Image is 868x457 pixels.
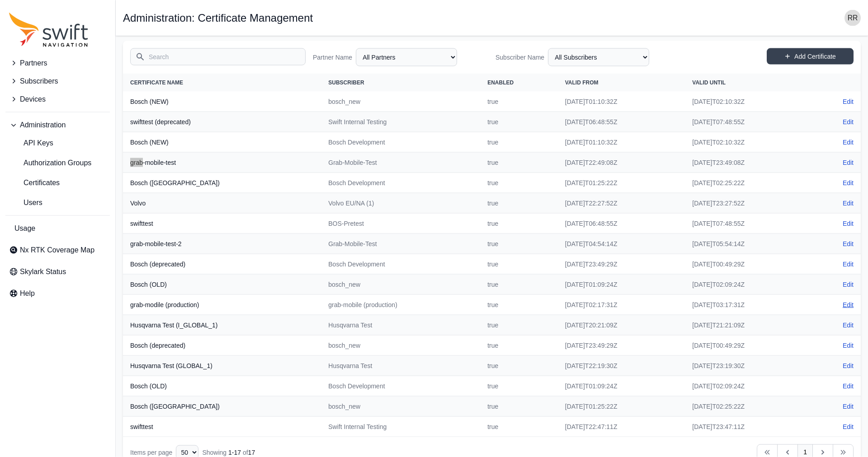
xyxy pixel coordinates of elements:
[480,214,558,234] td: true
[558,112,685,132] td: [DATE]T06:48:55Z
[313,53,352,62] label: Partner Name
[5,174,110,192] a: Certificates
[321,132,480,153] td: Bosch Development
[843,402,854,411] a: Edit
[558,417,685,437] td: [DATE]T22:47:11Z
[14,223,35,234] span: Usage
[558,193,685,214] td: [DATE]T22:27:52Z
[20,58,47,69] span: Partners
[558,173,685,193] td: [DATE]T01:25:22Z
[685,376,812,396] td: [DATE]T02:09:24Z
[123,417,321,437] th: swifttest
[123,13,313,23] h1: Administration: Certificate Management
[843,300,854,309] a: Edit
[20,120,66,131] span: Administration
[123,193,321,214] th: Volvo
[480,112,558,132] td: true
[843,158,854,167] a: Edit
[9,138,53,149] span: API Keys
[843,178,854,187] a: Edit
[321,254,480,275] td: Bosch Development
[685,112,812,132] td: [DATE]T07:48:55Z
[321,112,480,132] td: Swift Internal Testing
[123,92,321,112] th: Bosch (NEW)
[123,153,321,173] th: grab-mobile-test
[321,153,480,173] td: Grab-Mobile-Test
[9,177,60,188] span: Certificates
[558,153,685,173] td: [DATE]T22:49:08Z
[248,449,255,456] span: 17
[20,266,66,277] span: Skylark Status
[321,315,480,336] td: Husqvarna Test
[685,173,812,193] td: [DATE]T02:25:22Z
[843,382,854,391] a: Edit
[685,295,812,315] td: [DATE]T03:17:31Z
[843,321,854,330] a: Edit
[480,336,558,356] td: true
[321,417,480,437] td: Swift Internal Testing
[480,92,558,112] td: true
[685,92,812,112] td: [DATE]T02:10:32Z
[228,449,241,456] span: 1 - 17
[558,214,685,234] td: [DATE]T06:48:55Z
[123,356,321,376] th: Husqvarna Test (GLOBAL_1)
[480,74,558,92] th: Enabled
[480,132,558,153] td: true
[130,48,306,65] input: Search
[356,48,457,66] select: Partner Name
[5,241,110,259] a: Nx RTK Coverage Map
[558,92,685,112] td: [DATE]T01:10:32Z
[5,194,110,212] a: Users
[480,173,558,193] td: true
[685,254,812,275] td: [DATE]T00:49:29Z
[843,219,854,228] a: Edit
[685,214,812,234] td: [DATE]T07:48:55Z
[685,356,812,376] td: [DATE]T23:19:30Z
[9,158,91,168] span: Authorization Groups
[558,376,685,396] td: [DATE]T01:09:24Z
[123,254,321,275] th: Bosch (deprecated)
[480,153,558,173] td: true
[5,90,110,108] button: Devices
[844,10,861,26] img: user photo
[685,275,812,295] td: [DATE]T02:09:24Z
[202,448,255,457] div: Showing of
[321,214,480,234] td: BOS-Pretest
[321,356,480,376] td: Husqvarna Test
[5,263,110,281] a: Skylark Status
[685,417,812,437] td: [DATE]T23:47:11Z
[123,214,321,234] th: swifttest
[480,315,558,336] td: true
[321,173,480,193] td: Bosch Development
[685,336,812,356] td: [DATE]T00:49:29Z
[843,260,854,269] a: Edit
[495,53,544,62] label: Subscriber Name
[123,74,321,92] th: Certificate Name
[558,396,685,417] td: [DATE]T01:25:22Z
[123,234,321,254] th: grab-mobile-test-2
[843,138,854,147] a: Edit
[5,134,110,152] a: API Keys
[843,97,854,106] a: Edit
[480,376,558,396] td: true
[480,396,558,417] td: true
[20,94,46,105] span: Devices
[123,295,321,315] th: grab-modile (production)
[843,239,854,248] a: Edit
[123,315,321,336] th: Husqvarna Test (I_GLOBAL_1)
[548,48,649,66] select: Subscriber
[20,76,58,87] span: Subscribers
[843,341,854,350] a: Edit
[5,154,110,172] a: Authorization Groups
[480,295,558,315] td: true
[843,361,854,370] a: Edit
[685,396,812,417] td: [DATE]T02:25:22Z
[685,193,812,214] td: [DATE]T23:27:52Z
[5,116,110,134] button: Administration
[321,193,480,214] td: Volvo EU/NA (1)
[321,234,480,254] td: Grab-Mobile-Test
[843,280,854,289] a: Edit
[685,315,812,336] td: [DATE]T21:21:09Z
[5,72,110,90] button: Subscribers
[130,449,172,456] span: Items per page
